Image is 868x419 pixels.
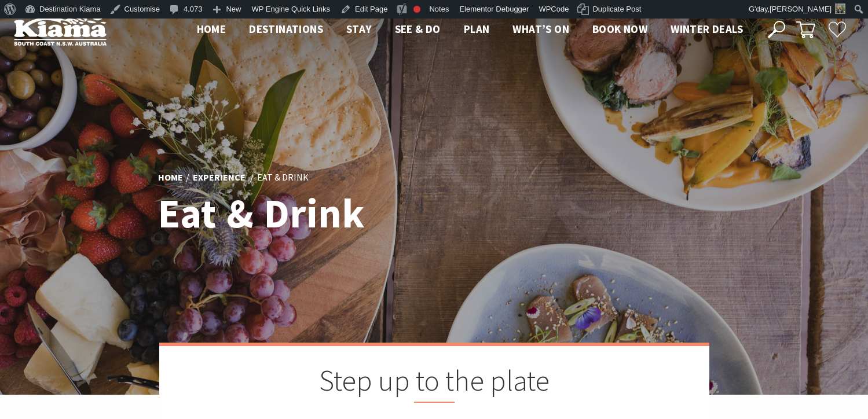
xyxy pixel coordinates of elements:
a: Experience [193,171,246,184]
h1: Eat & Drink [158,191,485,236]
span: What’s On [512,22,569,36]
li: Eat & Drink [257,170,309,185]
span: [PERSON_NAME] [770,5,832,13]
img: Kiama Logo [14,14,107,46]
a: Home [158,171,183,184]
div: Focus keyphrase not set [413,6,420,13]
span: Stay [346,22,372,36]
span: Destinations [249,22,323,36]
h2: Step up to the plate [217,363,651,403]
nav: Main Menu [185,20,755,39]
span: Winter Deals [671,22,743,36]
span: Book now [592,22,647,36]
span: See & Do [395,22,441,36]
span: Home [197,22,226,36]
span: Plan [464,22,490,36]
img: Theresa-Mullan-1-30x30.png [835,3,845,14]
